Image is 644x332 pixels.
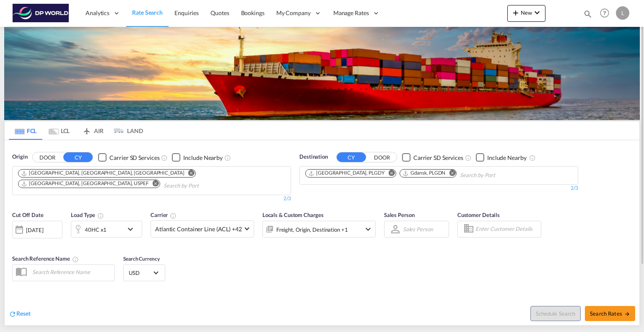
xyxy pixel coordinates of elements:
[12,153,27,161] span: Origin
[33,153,62,162] button: DOOR
[616,6,629,20] div: L
[299,153,328,161] span: Destination
[276,9,311,17] span: My Company
[530,306,581,321] button: Note: By default Schedule search will only considerorigin ports, destination ports and cut off da...
[125,224,140,234] md-icon: icon-chevron-down
[241,9,265,16] span: Bookings
[71,212,104,218] span: Load Type
[21,170,184,177] div: Miami, FL, USMIA
[402,153,463,162] md-checkbox: Checkbox No Ink
[82,126,92,132] md-icon: icon-airplane
[12,195,291,202] div: 2/3
[174,9,199,16] span: Enquiries
[210,9,229,16] span: Quotes
[590,310,630,317] span: Search Rates
[128,267,161,279] md-select: Select Currency: $ USDUnited States Dollar
[507,5,545,22] button: icon-plus 400-fgNewicon-chevron-down
[76,121,109,140] md-tab-item: AIR
[9,310,16,318] md-icon: icon-refresh
[276,224,348,235] div: Freight Origin Destination Factory Stuffing
[183,170,195,178] button: Remove
[532,8,542,18] md-icon: icon-chevron-down
[85,224,106,235] div: 40HC x1
[597,6,612,20] span: Help
[86,9,109,17] span: Analytics
[97,212,104,219] md-icon: icon-information-outline
[402,223,434,235] md-select: Sales Person
[262,212,324,218] span: Locals & Custom Charges
[402,170,447,177] div: Press delete to remove this chip.
[529,154,536,161] md-icon: Unchecked: Ignores neighbouring ports when fetching rates.Checked : Includes neighbouring ports w...
[367,153,397,162] button: DOOR
[308,170,385,177] div: Gdynia, PLGDY
[42,121,76,140] md-tab-item: LCL
[402,170,446,177] div: Gdansk, PLGDN
[16,310,31,317] span: Reset
[12,221,62,238] div: [DATE]
[413,154,463,162] div: Carrier SD Services
[147,180,160,188] button: Remove
[624,311,630,317] md-icon: icon-arrow-right
[17,167,286,193] md-chips-wrap: Chips container. Use arrow keys to select chips.
[109,154,159,162] div: Carrier SD Services
[13,4,69,23] img: c08ca190194411f088ed0f3ba295208c.png
[384,212,415,218] span: Sales Person
[12,255,79,262] span: Search Reference Name
[585,306,635,321] button: Search Ratesicon-arrow-right
[363,224,373,234] md-icon: icon-chevron-down
[511,9,542,16] span: New
[9,309,31,319] div: icon-refreshReset
[72,256,79,263] md-icon: Your search will be saved by the below given name
[172,153,223,162] md-checkbox: Checkbox No Ink
[170,212,177,219] md-icon: The selected Trucker/Carrierwill be displayed in the rate results If the rates are from another f...
[583,9,592,22] div: icon-magnify
[460,169,540,182] input: Chips input.
[164,179,243,193] input: Chips input.
[465,154,472,161] md-icon: Unchecked: Search for CY (Container Yard) services for all selected carriers.Checked : Search for...
[476,153,527,162] md-checkbox: Checkbox No Ink
[21,170,186,177] div: Press delete to remove this chip.
[597,6,616,21] div: Help
[4,27,640,120] img: LCL+%26+FCL+BACKGROUND.png
[475,223,538,235] input: Enter Customer Details
[337,152,366,162] button: CY
[21,180,151,187] div: Press delete to remove this chip.
[583,9,592,18] md-icon: icon-magnify
[333,9,369,17] span: Manage Rates
[511,8,521,18] md-icon: icon-plus 400-fg
[457,212,500,218] span: Customer Details
[28,266,114,278] input: Search Reference Name
[487,154,527,162] div: Include Nearby
[21,180,149,187] div: Port Everglades, FL, USPEF
[71,221,142,238] div: 40HC x1icon-chevron-down
[383,170,396,178] button: Remove
[129,269,152,277] span: USD
[161,154,168,161] md-icon: Unchecked: Search for CY (Container Yard) services for all selected carriers.Checked : Search for...
[224,154,231,161] md-icon: Unchecked: Ignores neighbouring ports when fetching rates.Checked : Includes neighbouring ports w...
[98,153,159,162] md-checkbox: Checkbox No Ink
[123,256,160,262] span: Search Currency
[5,140,639,325] div: OriginDOOR CY Checkbox No InkUnchecked: Search for CY (Container Yard) services for all selected ...
[151,212,177,218] span: Carrier
[12,212,44,218] span: Cut Off Date
[132,9,163,16] span: Rate Search
[9,121,143,140] md-pagination-wrapper: Use the left and right arrow keys to navigate between tabs
[12,237,18,248] md-datepicker: Select
[155,225,242,233] span: Atlantic Container Line (ACL) +42
[262,221,376,238] div: Freight Origin Destination Factory Stuffingicon-chevron-down
[63,152,93,162] button: CY
[308,170,387,177] div: Press delete to remove this chip.
[9,121,42,140] md-tab-item: FCL
[109,121,143,140] md-tab-item: LAND
[183,154,223,162] div: Include Nearby
[299,185,578,192] div: 2/3
[304,167,543,182] md-chips-wrap: Chips container. Use arrow keys to select chips.
[26,226,43,234] div: [DATE]
[444,170,456,178] button: Remove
